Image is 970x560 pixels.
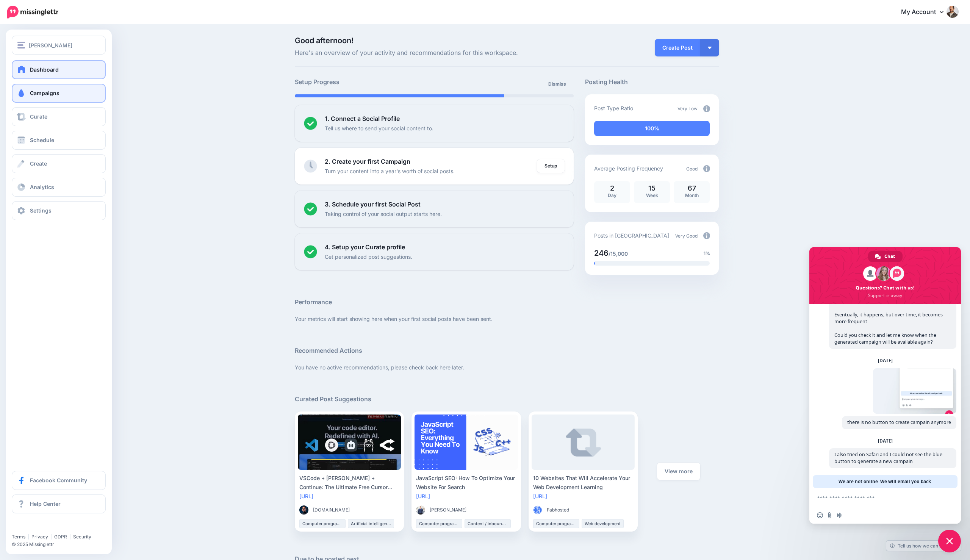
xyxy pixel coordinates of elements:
[304,160,317,173] img: clock-grey.png
[609,250,628,257] span: /15,000
[594,121,710,136] div: 100% of your posts in the last 30 days have been from Drip Campaigns
[295,346,719,355] h5: Recommended Actions
[12,201,106,220] a: Settings
[325,252,412,261] p: Get personalized post suggestions.
[12,494,106,513] a: Help Center
[30,501,61,507] span: Help Center
[657,463,700,480] a: View more
[299,505,308,515] img: CYC4SAOVIEMKW0DERPR3Y3RFU7Z9YRNB_thumb.png
[29,41,72,50] span: [PERSON_NAME]
[325,167,455,175] p: Turn your content into a year's worth of social posts.
[703,105,710,112] img: info-circle-grey.png
[708,47,712,49] img: arrow-down-white.png
[12,84,106,103] a: Campaigns
[325,243,405,251] b: 4. Setup your Curate profile
[704,250,710,257] span: 1%
[30,207,52,214] span: Settings
[837,512,843,518] span: Audio message
[50,534,52,540] span: |
[28,534,29,540] span: |
[582,519,624,528] li: Web development
[304,202,317,216] img: checked-circle.png
[834,291,943,345] span: Hello, how are you? I want to generate a new campaign, but the button is no longer visible. Event...
[325,200,421,208] b: 3. Schedule your first Social Post
[12,36,106,55] button: [PERSON_NAME]
[30,113,47,120] span: Curate
[416,519,462,528] li: Computer programming
[817,512,823,518] span: Insert an emoji
[817,494,937,501] textarea: Compose your message...
[30,90,59,96] span: Campaigns
[304,117,317,130] img: checked-circle.png
[54,534,67,540] a: GDPR
[594,104,633,113] p: Post Type Ratio
[893,3,959,22] a: My Account
[12,60,106,79] a: Dashboard
[544,77,571,91] a: Dismiss
[295,48,574,58] span: Here's an overview of your activity and recommendations for this workspace.
[847,419,951,425] span: there is no button to create campain anymore
[30,477,87,483] span: Facebook Community
[533,519,579,528] li: Computer programming
[827,512,833,518] span: Send a file
[30,137,54,143] span: Schedule
[868,251,903,262] div: Chat
[325,115,400,122] b: 1. Connect a Social Profile
[703,165,710,172] img: info-circle-grey.png
[416,474,516,492] div: JavaScript SEO: How To Optimize Your Website For Search
[7,6,58,19] img: Missinglettr
[325,158,410,165] b: 2. Create your first Campaign
[598,185,626,192] p: 2
[12,541,111,548] li: © 2025 Missinglettr
[299,474,400,492] div: VSCode + [PERSON_NAME] + Continue: The Ultimate Free Cursor Alternative Setup for AI-Powered Coding
[73,534,91,540] a: Security
[465,519,511,528] li: Content / inbound marketing
[878,439,893,443] div: [DATE]
[533,493,547,499] a: [URL]
[295,36,354,45] span: Good afternoon!
[594,231,669,240] p: Posts in [GEOGRAPHIC_DATA]
[938,530,961,552] div: Close chat
[537,159,565,173] a: Setup
[533,474,634,492] div: 10 Websites That Will Accelerate Your Web Development Learning
[30,66,59,73] span: Dashboard
[325,210,442,218] p: Taking control of your social output starts here.
[638,185,666,192] p: 15
[585,77,719,87] h5: Posting Health
[594,164,663,173] p: Average Posting Frequency
[31,534,48,540] a: Privacy
[325,124,433,133] p: Tell us where to send your social content to.
[295,314,719,323] p: Your metrics will start showing here when your first social posts have been sent.
[17,42,25,48] img: menu.png
[677,106,698,111] span: Very Low
[646,192,658,198] span: Week
[686,166,698,172] span: Good
[685,192,699,198] span: Month
[533,505,542,515] img: TYYCC6P3C8XBFH4UB232QMVJB40VB2P9_thumb.png
[69,534,71,540] span: |
[677,185,706,192] p: 67
[416,505,425,515] img: K8LF3ZVX8ORTXWKHFK746ZWIG3O9S7UM_thumb.jpeg
[12,534,25,540] a: Terms
[295,77,434,87] h5: Setup Progress
[313,506,350,514] span: [DOMAIN_NAME]
[416,493,430,499] a: [URL]
[430,506,466,514] span: [PERSON_NAME]
[12,154,106,173] a: Create
[12,523,70,530] iframe: Twitter Follow Button
[295,394,719,404] h5: Curated Post Suggestions
[608,192,616,198] span: Day
[703,232,710,239] img: info-circle-grey.png
[299,519,346,528] li: Computer programming
[12,471,106,490] a: Facebook Community
[884,251,895,262] span: Chat
[12,131,106,150] a: Schedule
[834,451,942,465] span: I also tried on Safari and I could not see the blue button to generate a new campain
[295,363,719,372] p: You have no active recommendations, please check back here later.
[348,519,394,528] li: Artificial intelligence
[547,506,569,514] span: Fabhosted
[12,107,106,126] a: Curate
[594,249,609,258] span: 246
[12,178,106,197] a: Analytics
[304,245,317,258] img: checked-circle.png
